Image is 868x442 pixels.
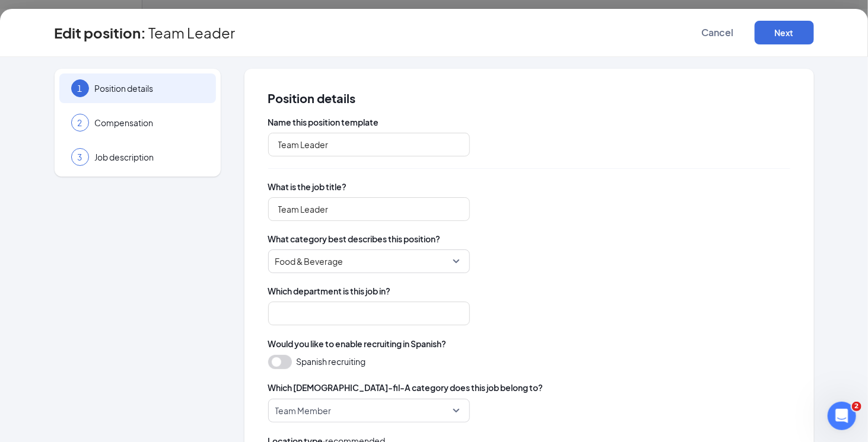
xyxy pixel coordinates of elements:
[149,27,236,39] span: Team Leader
[275,399,332,422] span: Team Member
[55,23,147,43] h3: Edit position :
[268,116,790,128] span: Name this position template
[275,250,463,273] span: Food & Beverage
[268,133,470,156] input: Cashier-Region 1, Cashier- Region 2
[755,21,814,44] button: Next
[95,151,204,163] span: Job description
[297,355,366,368] span: Spanish recruiting
[268,92,790,104] span: Position details
[268,233,790,245] span: What category best describes this position?
[702,27,734,39] span: Cancel
[268,337,447,350] span: Would you like to enable recruiting in Spanish?
[688,21,748,44] button: Cancel
[268,285,790,297] span: Which department is this job in?
[78,82,82,94] span: 1
[268,181,790,193] span: What is the job title?
[78,117,82,129] span: 2
[95,82,204,94] span: Position details
[852,402,861,411] span: 2
[78,151,82,163] span: 3
[828,402,856,430] iframe: Intercom live chat
[268,381,543,394] span: Which [DEMOGRAPHIC_DATA]-fil-A category does this job belong to?
[95,117,204,129] span: Compensation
